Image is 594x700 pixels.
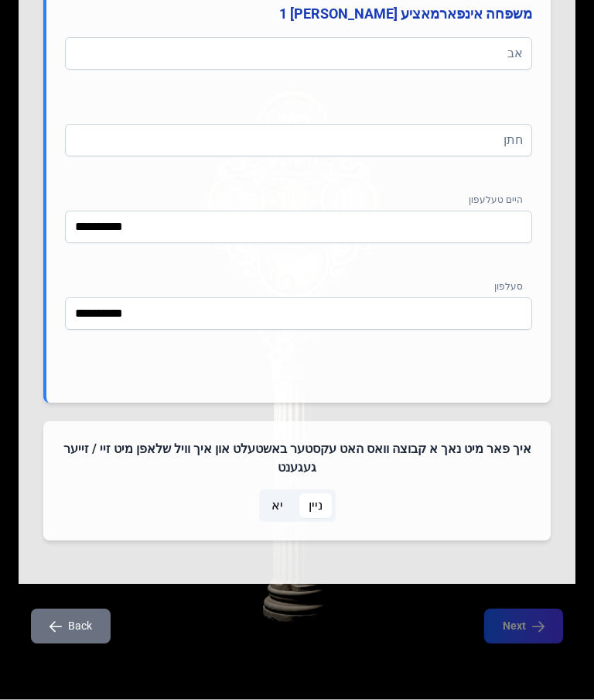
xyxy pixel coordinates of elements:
p-togglebutton: יא [259,490,296,523]
p-togglebutton: ניין [296,490,336,523]
button: Back [31,609,111,644]
h4: איך פאר מיט נאך א קבוצה וואס האט עקסטער באשטעלט און איך וויל שלאפן מיט זיי / זייער געגענט [62,441,532,478]
h4: משפחה אינפארמאציע [PERSON_NAME] 1 [65,4,532,26]
span: ניין [309,497,323,516]
span: יא [271,497,283,516]
button: Next [484,609,563,644]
